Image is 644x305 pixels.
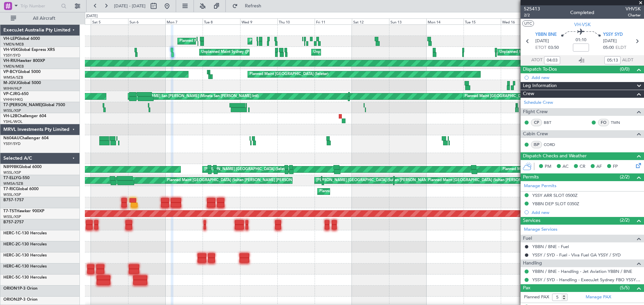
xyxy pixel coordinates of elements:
[130,91,259,101] div: [PERSON_NAME] San [PERSON_NAME] (Mineta San [PERSON_NAME] Intl)
[3,81,41,85] a: M-JGVJGlobal 5000
[17,16,71,21] span: All Aircraft
[615,45,626,51] span: ELDT
[250,36,378,46] div: Planned Maint [US_STATE][GEOGRAPHIC_DATA] ([PERSON_NAME] World)
[626,5,641,12] span: VHVSK
[596,163,602,170] span: AF
[3,231,47,235] a: HERC-1C-130 Hercules
[3,48,55,52] a: VH-VSKGlobal Express XRS
[319,186,398,197] div: Planned Maint [GEOGRAPHIC_DATA] (Seletar)
[603,45,614,51] span: 05:00
[229,1,269,11] button: Refresh
[3,92,29,96] a: VP-CJRG-650
[315,18,352,24] div: Fri 11
[545,163,551,170] span: PM
[523,130,548,138] span: Cabin Crew
[3,214,21,219] a: WSSL/XSP
[316,175,479,185] div: [PERSON_NAME] [GEOGRAPHIC_DATA] (Sultan [PERSON_NAME] [PERSON_NAME] - Subang)
[3,59,45,63] a: VH-RIUHawker 800XP
[576,37,586,44] span: 01:10
[603,38,617,45] span: [DATE]
[3,253,18,257] span: HERC-3
[523,284,530,292] span: Pax
[3,198,24,202] a: B757-1757
[626,12,641,18] span: Charter
[3,42,24,47] a: YMEN/MEB
[532,210,641,215] div: Add new
[3,242,47,246] a: HERC-2C-130 Hercules
[204,164,289,174] div: [PERSON_NAME] [GEOGRAPHIC_DATA] (Seletar)
[3,141,20,146] a: YSSY/SYD
[313,47,396,57] div: Unplanned Maint Sydney ([PERSON_NAME] Intl)
[535,31,557,38] span: YBBN BNE
[532,201,579,207] div: YBBN DEP SLOT 0350Z
[499,47,582,57] div: Unplanned Maint Sydney ([PERSON_NAME] Intl)
[523,66,557,73] span: Dispatch To-Dos
[3,114,17,118] span: VH-L2B
[524,294,549,301] label: Planned PAX
[523,235,532,242] span: Fuel
[523,173,539,181] span: Permits
[3,298,19,302] span: ORION2
[3,192,21,197] a: WSSL/XSP
[3,176,18,180] span: T7-ELLY
[3,165,19,169] span: N8998K
[574,21,591,28] span: VH-VSK
[3,37,40,41] a: VH-LEPGlobal 6000
[3,70,41,74] a: VP-BCYGlobal 5000
[86,13,98,19] div: [DATE]
[3,276,18,280] span: HERC-5
[523,259,542,267] span: Handling
[3,276,47,280] a: HERC-5C-130 Hercules
[586,294,611,301] a: Manage PAX
[603,31,623,38] span: YSSY SYD
[3,103,65,107] a: T7-[PERSON_NAME]Global 7500
[3,298,38,302] a: ORION2P-3 Orion
[3,86,22,91] a: WIHH/HLP
[3,198,17,202] span: B757-1
[3,170,21,175] a: WSSL/XSP
[3,242,18,246] span: HERC-2
[523,217,540,225] span: Services
[532,277,641,283] a: YSSY / SYD - Handling - ExecuJet Sydney FBO YSSY / SYD
[3,136,20,140] span: N604AU
[464,18,501,24] div: Tue 15
[524,12,540,18] span: 2/2
[3,136,49,140] a: N604AUChallenger 604
[532,269,632,274] a: YBBN / BNE - Handling - Jet Aviation YBBN / BNE
[3,81,18,85] span: M-JGVJ
[3,264,47,269] a: HERC-4C-130 Hercules
[3,287,38,291] a: ORION1P-3 Orion
[523,90,534,98] span: Crew
[502,164,581,174] div: Planned Maint [GEOGRAPHIC_DATA] (Seletar)
[522,20,534,26] button: UTC
[598,119,609,126] div: FO
[544,56,560,64] input: --:--
[3,119,22,124] a: YSHL/WOL
[3,253,47,257] a: HERC-3C-130 Hercules
[20,1,59,11] input: Trip Number
[535,45,546,51] span: ETOT
[523,82,557,90] span: Leg Information
[532,193,578,198] div: YSSY ARR SLOT 0500Z
[604,56,621,64] input: --:--
[3,53,20,58] a: YSSY/SYD
[465,91,644,101] div: Planned Maint [GEOGRAPHIC_DATA][PERSON_NAME] (Mineta [GEOGRAPHIC_DATA][PERSON_NAME])
[613,163,618,170] span: FP
[165,18,203,24] div: Mon 7
[352,18,389,24] div: Sat 12
[203,18,240,24] div: Tue 8
[3,48,18,52] span: VH-VSK
[3,64,24,69] a: YMEN/MEB
[3,97,23,102] a: VHHH/HKG
[532,252,621,258] a: YSSY / SYD - Fuel - Viva Fuel GA YSSY / SYD
[428,175,584,185] div: Planned Maint [GEOGRAPHIC_DATA] (Sultan [PERSON_NAME] [PERSON_NAME] - Subang)
[3,187,39,191] a: T7-RICGlobal 6000
[240,18,277,24] div: Wed 9
[524,183,556,189] a: Manage Permits
[562,163,569,170] span: AC
[201,47,284,57] div: Unplanned Maint Sydney ([PERSON_NAME] Intl)
[3,220,17,224] span: B757-2
[580,163,585,170] span: CR
[524,226,557,233] a: Manage Services
[389,18,426,24] div: Sun 13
